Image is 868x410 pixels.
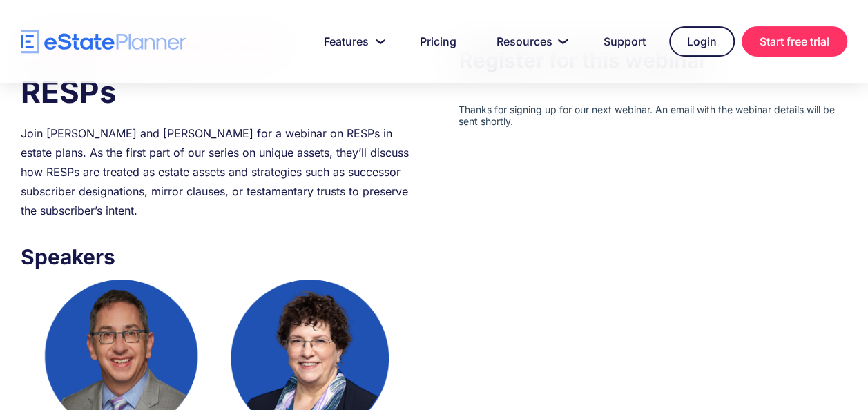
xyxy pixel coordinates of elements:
[21,70,409,113] h1: RESPs
[21,30,186,54] a: home
[307,28,396,55] a: Features
[742,26,847,57] a: Start free trial
[21,124,409,220] div: Join [PERSON_NAME] and [PERSON_NAME] for a webinar on RESPs in estate plans. As the first part of...
[587,28,662,55] a: Support
[459,104,847,350] iframe: Form 0
[480,28,580,55] a: Resources
[403,28,473,55] a: Pricing
[669,26,735,57] a: Login
[21,241,409,273] h3: Speakers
